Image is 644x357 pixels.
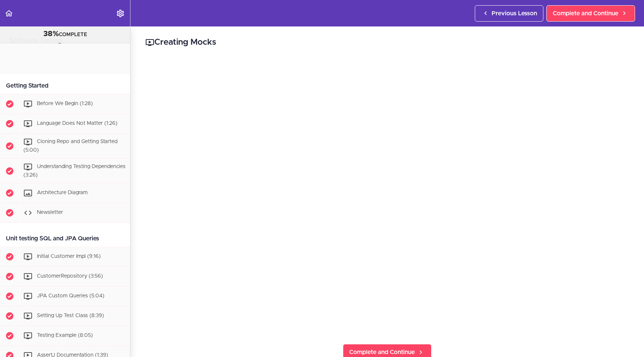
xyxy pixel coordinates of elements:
span: Setting Up Test Class (8:39) [37,313,104,319]
span: Complete and Continue [553,9,618,18]
div: COMPLETE [9,29,121,39]
span: Initial Customer Impl (9:16) [37,254,101,259]
a: Complete and Continue [546,5,635,22]
iframe: Video Player [145,60,629,332]
span: Language Does Not Matter (1:26) [37,121,117,126]
span: Testing Example (8:05) [37,333,93,338]
svg: Settings Menu [116,9,125,18]
span: Before We Begin (1:28) [37,101,93,106]
span: Previous Lesson [492,9,537,18]
svg: Back to course curriculum [4,9,13,18]
span: Architecture Diagram [37,190,88,196]
span: Cloning Repo and Getting Started (5:00) [23,139,117,153]
span: Complete and Continue [349,348,415,357]
span: JPA Custom Queries (5:04) [37,294,104,299]
span: Understanding Testing Dependencies (3:26) [23,164,126,178]
a: Previous Lesson [475,5,543,22]
span: CustomerRepository (3:56) [37,274,103,279]
h2: Creating Mocks [145,36,629,49]
span: Newsletter [37,210,63,215]
span: 38% [43,30,59,38]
